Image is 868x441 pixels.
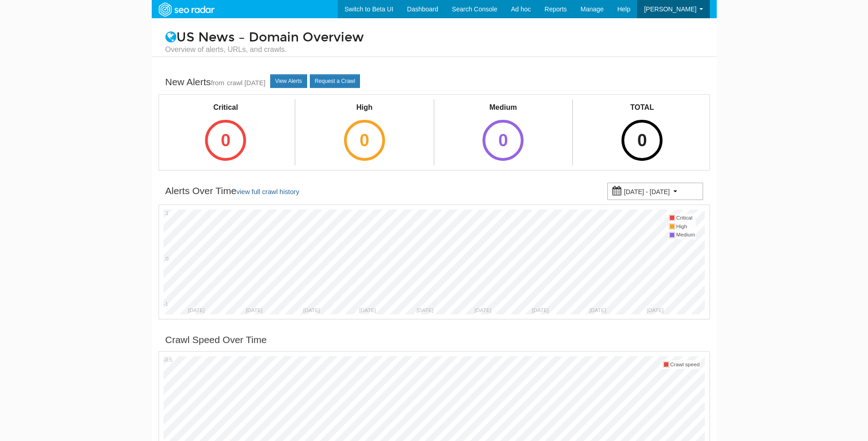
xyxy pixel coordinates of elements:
[155,1,218,18] img: SEORadar
[474,103,532,113] div: Medium
[617,5,631,13] span: Help
[344,120,385,161] div: 0
[211,79,224,87] small: from
[580,5,604,13] span: Manage
[165,333,267,347] div: Crawl Speed Over Time
[227,79,266,87] a: crawl [DATE]
[336,103,393,113] div: High
[621,120,663,161] div: 0
[676,222,695,231] td: High
[159,31,710,55] h1: US News – Domain Overview
[165,75,266,90] div: New Alerts
[310,74,360,88] a: Request a Crawl
[197,103,254,113] div: Critical
[270,74,307,88] a: View Alerts
[670,360,700,369] td: Crawl speed
[511,5,531,13] span: Ad hoc
[452,5,498,13] span: Search Console
[676,231,695,239] td: Medium
[544,5,567,13] span: Reports
[165,184,299,199] div: Alerts Over Time
[165,45,703,55] small: Overview of alerts, URLs, and crawls.
[644,5,696,13] span: [PERSON_NAME]
[205,120,246,161] div: 0
[624,188,670,195] small: [DATE] - [DATE]
[676,214,695,222] td: Critical
[613,103,671,113] div: TOTAL
[483,120,524,161] div: 0
[236,188,299,195] a: view full crawl history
